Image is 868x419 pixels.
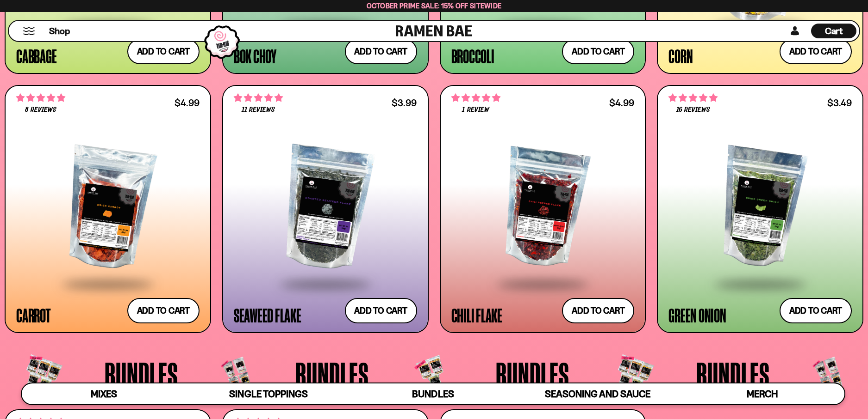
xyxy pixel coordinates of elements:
[49,25,70,37] span: Shop
[668,48,693,64] div: Corn
[367,1,502,10] span: October Prime Sale: 15% off Sitewide
[392,98,417,107] div: $3.99
[451,92,500,104] span: 5.00 stars
[16,48,56,64] div: Cabbage
[780,39,852,64] button: Add to cart
[345,298,417,323] button: Add to cart
[234,307,301,323] div: Seaweed Flake
[668,92,718,104] span: 4.88 stars
[440,85,646,333] a: 5.00 stars 1 review $4.99 Chili Flake Add to cart
[186,383,350,404] a: Single Toppings
[234,92,283,104] span: 4.82 stars
[91,388,117,400] span: Mixes
[657,85,863,333] a: 4.88 stars 16 reviews $3.49 Green Onion Add to cart
[175,98,200,107] div: $4.99
[16,307,51,323] div: Carrot
[562,298,634,323] button: Add to cart
[5,85,211,333] a: 4.75 stars 8 reviews $4.99 Carrot Add to cart
[562,39,634,64] button: Add to cart
[25,106,56,114] span: 8 reviews
[229,388,307,400] span: Single Toppings
[609,98,634,107] div: $4.99
[462,106,489,114] span: 1 review
[22,383,186,404] a: Mixes
[412,388,454,400] span: Bundles
[780,298,852,323] button: Add to cart
[295,357,369,391] span: Bundles
[105,357,178,391] span: Bundles
[747,388,778,400] span: Merch
[451,307,502,323] div: Chili Flake
[16,92,65,104] span: 4.75 stars
[680,383,844,404] a: Merch
[676,106,710,114] span: 16 reviews
[345,39,417,64] button: Add to cart
[127,298,200,323] button: Add to cart
[242,106,275,114] span: 11 reviews
[668,307,726,323] div: Green Onion
[351,383,515,404] a: Bundles
[545,388,650,400] span: Seasoning and Sauce
[811,21,856,41] div: Cart
[49,24,70,38] a: Shop
[451,48,494,64] div: Broccoli
[496,357,569,391] span: Bundles
[222,85,429,333] a: 4.82 stars 11 reviews $3.99 Seaweed Flake Add to cart
[696,357,770,391] span: Bundles
[234,48,276,64] div: Bok Choy
[515,383,680,404] a: Seasoning and Sauce
[827,98,852,107] div: $3.49
[23,27,35,35] button: Mobile Menu Trigger
[825,25,843,36] span: Cart
[127,39,200,64] button: Add to cart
